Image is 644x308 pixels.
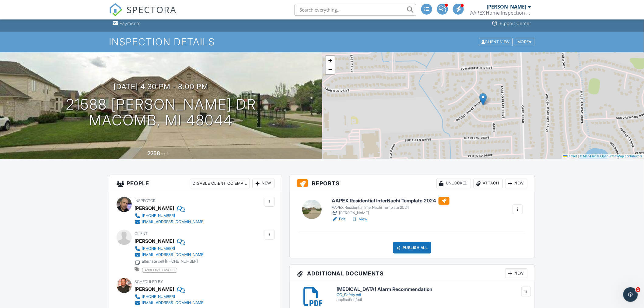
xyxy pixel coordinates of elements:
[326,65,335,74] a: Zoom out
[332,210,450,216] div: [PERSON_NAME]
[252,179,275,188] div: New
[290,175,535,192] h3: Reports
[161,152,170,156] span: sq. ft.
[142,246,175,251] div: [PHONE_NUMBER]
[114,82,208,91] h3: [DATE] 4:30 pm - 8:00 pm
[109,8,177,21] a: SPECTORA
[337,292,527,297] div: CO_Safety.pdf
[479,93,487,106] img: Marker
[142,268,177,273] span: ancillary services
[515,38,535,46] div: More
[135,279,163,284] span: Scheduled By
[499,21,531,26] div: Support Center
[142,252,205,257] div: [EMAIL_ADDRESS][DOMAIN_NAME]
[109,175,282,192] h3: People
[578,154,579,158] span: |
[142,259,198,264] div: alternate cell [PHONE_NUMBER]
[109,3,122,16] img: The Best Home Inspection Software - Spectora
[332,197,450,216] a: AAPEX Residential InterNachi Template 2024 AAPEX Residential InterNachi Template 2024 [PERSON_NAME]
[580,154,596,158] a: © MapTiler
[470,10,531,16] div: AAPEX Home Inspection Services
[337,287,527,292] h6: [MEDICAL_DATA] Alarm Recommendation
[505,268,527,278] div: New
[326,56,335,65] a: Zoom in
[127,3,177,16] span: SPECTORA
[290,265,535,282] h3: Additional Documents
[436,179,471,188] div: Unlocked
[135,198,156,203] span: Inspector
[135,204,174,213] div: [PERSON_NAME]
[135,294,205,300] a: [PHONE_NUMBER]
[135,252,205,258] a: [EMAIL_ADDRESS][DOMAIN_NAME]
[487,4,527,10] div: [PERSON_NAME]
[135,213,205,219] a: [PHONE_NUMBER]
[474,179,503,188] div: Attach
[352,216,367,222] a: View
[328,66,332,73] span: −
[337,297,527,302] div: application/pdf
[110,18,143,29] a: Payments
[337,287,527,302] a: [MEDICAL_DATA] Alarm Recommendation CO_Safety.pdf application/pdf
[135,219,205,225] a: [EMAIL_ADDRESS][DOMAIN_NAME]
[563,154,577,158] a: Leaflet
[479,38,513,46] div: Client View
[135,300,205,306] a: [EMAIL_ADDRESS][DOMAIN_NAME]
[135,236,174,246] div: [PERSON_NAME]
[120,21,141,26] div: Payments
[623,287,638,302] iframe: Intercom live chat
[636,287,641,292] span: 1
[142,213,175,218] div: [PHONE_NUMBER]
[135,246,205,252] a: [PHONE_NUMBER]
[393,242,431,254] div: Publish All
[332,216,345,222] a: Edit
[142,219,205,224] div: [EMAIL_ADDRESS][DOMAIN_NAME]
[328,57,332,64] span: +
[135,231,148,236] span: Client
[148,150,160,156] div: 2258
[135,285,174,294] div: [PERSON_NAME]
[142,300,205,305] div: [EMAIL_ADDRESS][DOMAIN_NAME]
[478,39,514,44] a: Client View
[490,18,534,29] a: Support Center
[295,4,416,16] input: Search everything...
[142,294,175,299] div: [PHONE_NUMBER]
[332,197,450,205] h6: AAPEX Residential InterNachi Template 2024
[332,205,450,210] div: AAPEX Residential InterNachi Template 2024
[190,179,250,188] div: Disable Client CC Email
[66,96,256,129] h1: 21588 [PERSON_NAME] Dr Macomb, MI 48044
[505,179,527,188] div: New
[597,154,642,158] a: © OpenStreetMap contributors
[109,37,535,47] h1: Inspection Details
